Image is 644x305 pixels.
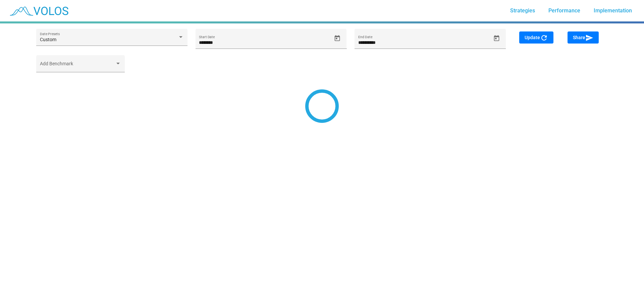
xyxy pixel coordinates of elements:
span: Strategies [510,7,535,14]
span: Update [525,35,548,40]
span: Performance [548,7,580,14]
button: Open calendar [331,32,343,44]
span: Implementation [594,7,632,14]
button: Update [519,31,553,44]
span: Custom [40,37,56,42]
a: Implementation [588,5,637,17]
mat-icon: refresh [540,34,548,42]
img: blue_transparent.png [5,2,72,19]
a: Strategies [505,5,540,17]
mat-icon: send [585,34,593,42]
span: Share [573,35,593,40]
button: Share [568,31,599,44]
a: Performance [543,5,586,17]
button: Open calendar [491,32,502,44]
